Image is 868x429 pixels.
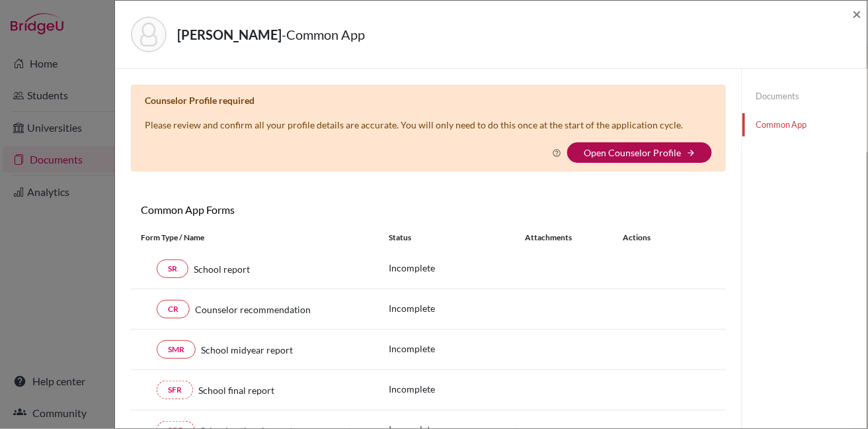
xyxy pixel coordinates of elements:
[157,260,188,278] a: SR
[145,95,255,106] b: Counselor Profile required
[198,383,274,397] span: School final report
[177,26,282,42] strong: [PERSON_NAME]
[389,261,525,275] p: Incomplete
[195,303,311,316] span: Counselor recommendation
[157,300,190,318] a: CR
[131,232,379,244] div: Form Type / Name
[525,232,607,244] div: Attachments
[194,262,250,276] span: School report
[389,232,525,244] div: Status
[201,343,293,357] span: School midyear report
[282,26,365,42] span: - Common App
[607,232,689,244] div: Actions
[742,113,867,136] a: Common App
[145,118,683,132] p: Please review and confirm all your profile details are accurate. You will only need to do this on...
[131,203,428,216] h6: Common App Forms
[853,4,862,23] span: ×
[686,148,695,158] i: arrow_forward
[389,342,525,356] p: Incomplete
[742,85,867,108] a: Documents
[389,382,525,396] p: Incomplete
[157,340,196,359] a: SMR
[584,147,681,158] a: Open Counselor Profile
[567,142,712,163] button: Open Counselor Profilearrow_forward
[389,301,525,315] p: Incomplete
[853,6,862,22] button: Close
[157,381,193,399] a: SFR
